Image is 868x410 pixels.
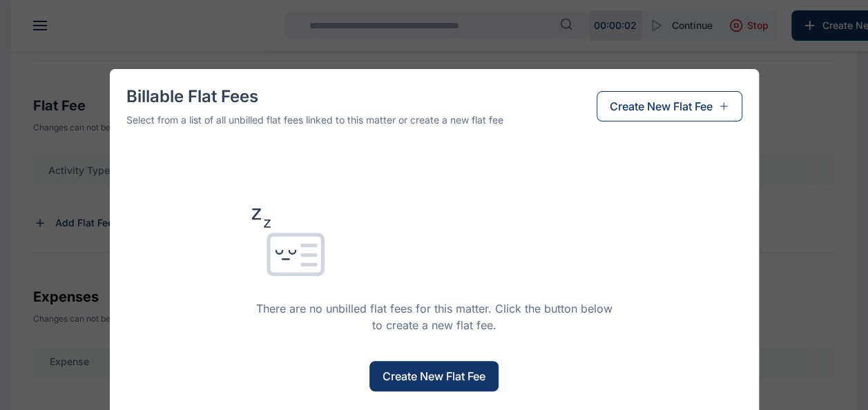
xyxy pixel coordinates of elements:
[610,98,713,115] span: Create New Flat Fee
[251,208,325,284] img: no-preview-img.b92f214b.svg
[126,113,503,127] p: Select from a list of all unbilled flat fees linked to this matter or create a new flat fee
[718,101,729,112] img: BlueAddIcon.935cc5ff.svg
[126,86,503,108] h4: Billable Flat Fees
[597,91,742,121] button: Create New Flat Fee
[251,300,617,333] p: There are no unbilled flat fees for this matter. Click the button below to create a new flat fee.
[369,361,499,391] button: Create New Flat Fee
[383,368,485,384] span: Create New Flat Fee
